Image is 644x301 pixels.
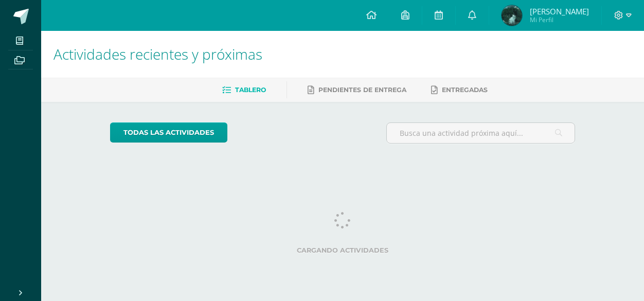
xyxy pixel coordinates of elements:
[308,82,406,98] a: Pendientes de entrega
[110,246,576,254] label: Cargando actividades
[530,6,589,16] span: [PERSON_NAME]
[53,44,262,64] span: Actividades recientes y próximas
[530,15,589,24] span: Mi Perfil
[222,82,266,98] a: Tablero
[502,5,522,26] img: 7b1159f37e271682c23d4416c181b7e9.png
[387,123,575,143] input: Busca una actividad próxima aquí...
[110,122,227,143] a: todas las Actividades
[442,86,488,94] span: Entregadas
[235,86,266,94] span: Tablero
[431,82,488,98] a: Entregadas
[318,86,406,94] span: Pendientes de entrega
